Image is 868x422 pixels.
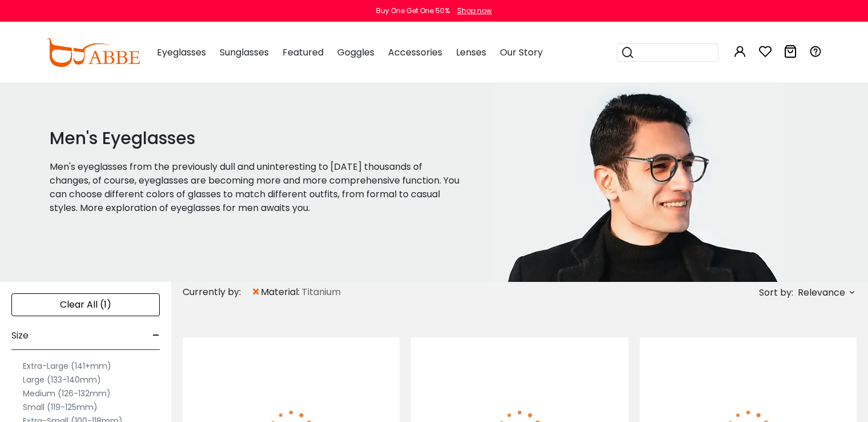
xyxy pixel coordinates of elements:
div: Currently by: [183,282,251,302]
label: Extra-Large (141+mm) [23,359,111,373]
span: Eyeglasses [157,46,206,59]
div: Buy One Get One 50% [376,6,450,16]
img: abbeglasses.com [46,38,140,67]
span: × [251,282,261,302]
span: Our Story [500,46,543,59]
div: Shop now [457,6,492,16]
span: Size [11,322,29,349]
span: Relevance [798,282,845,303]
span: Titanium [302,285,341,299]
h1: Men's Eyeglasses [50,128,465,149]
div: Clear All (1) [11,293,160,316]
span: Goggles [337,46,374,59]
img: men's eyeglasses [493,82,783,282]
label: Small (119-125mm) [23,400,98,414]
span: Accessories [388,46,442,59]
span: Lenses [456,46,486,59]
span: - [152,322,160,349]
a: Shop now [451,6,492,15]
span: Sort by: [759,286,793,299]
p: Men's eyeglasses from the previously dull and uninteresting to [DATE] thousands of changes, of co... [50,160,465,215]
span: Featured [282,46,324,59]
label: Medium (126-132mm) [23,387,111,400]
span: Sunglasses [220,46,269,59]
span: material: [261,285,302,299]
label: Large (133-140mm) [23,373,101,387]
